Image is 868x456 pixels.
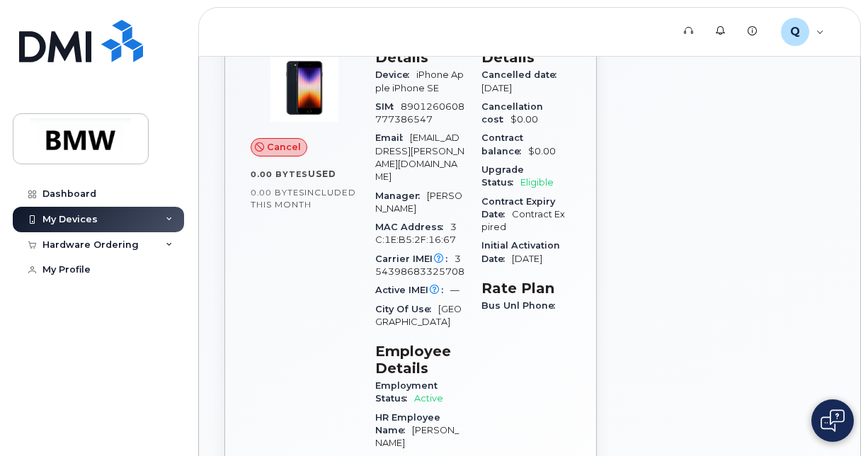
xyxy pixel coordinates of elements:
span: $0.00 [528,146,556,156]
span: 0.00 Bytes [251,188,304,198]
span: Upgrade Status [481,164,524,188]
span: [EMAIL_ADDRESS][PERSON_NAME][DOMAIN_NAME] [375,132,464,182]
span: Initial Activation Date [481,240,560,263]
h3: Employee Details [375,343,464,377]
span: Bus Unl Phone [481,300,562,311]
span: 8901260608777386547 [375,101,464,125]
span: used [308,169,336,179]
span: Carrier IMEI [375,253,455,264]
span: Cancel [267,140,301,154]
span: Cancellation cost [481,101,543,125]
span: Eligible [520,177,554,188]
span: Contract Expired [481,209,565,232]
span: Active [414,393,443,404]
span: Q [790,23,800,40]
span: [GEOGRAPHIC_DATA] [375,304,462,327]
span: 0.00 Bytes [251,169,308,179]
span: Contract Expiry Date [481,196,555,220]
span: $0.00 [510,114,538,125]
span: Employment Status [375,380,438,404]
span: iPhone Apple iPhone SE [375,69,464,93]
span: Manager [375,190,427,201]
span: [DATE] [481,83,512,93]
span: 354398683325708 [375,253,464,277]
span: City Of Use [375,304,438,314]
span: MAC Address [375,222,450,232]
img: Open chat [821,409,845,432]
span: HR Employee Name [375,412,440,435]
span: Device [375,69,416,80]
img: image20231002-3703462-10zne2t.jpeg [262,39,347,124]
span: SIM [375,101,401,112]
span: [PERSON_NAME] [375,190,462,214]
span: [DATE] [512,253,542,264]
div: QTF3906 [771,18,834,46]
span: Cancelled date [481,69,564,80]
span: Email [375,132,410,143]
span: — [450,285,459,295]
span: Contract balance [481,132,528,156]
h3: Rate Plan [481,280,571,297]
span: Active IMEI [375,285,450,295]
span: [PERSON_NAME] [375,425,459,448]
